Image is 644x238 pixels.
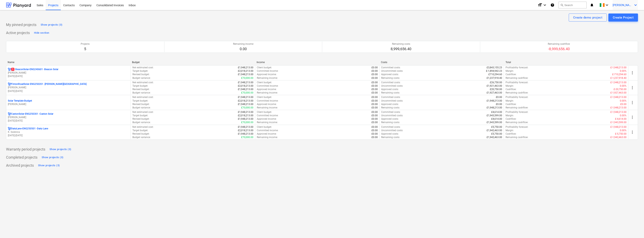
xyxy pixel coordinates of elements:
[42,155,63,160] div: Show projects (0)
[241,121,253,124] p: £70,000.00
[132,99,148,103] p: Target budget :
[257,61,378,64] div: Income
[610,91,626,95] p: £-1,927,463.00
[238,96,253,99] p: £1,948,213.00
[372,106,378,109] p: £0.00
[372,76,378,80] p: £0.00
[506,88,516,91] p: Cashflow :
[257,84,278,88] p: Committed income :
[132,61,253,64] div: Budget
[132,76,151,80] p: Budget variance :
[257,88,277,91] p: Approved income :
[132,103,150,106] p: Revised budget :
[548,42,570,46] p: Remaining cashflow
[257,125,272,129] p: Client budget :
[372,73,378,76] p: £0.00
[8,112,129,123] div: CaxtonSolar-ENG250301 -Caxton Solar[PERSON_NAME][DATE]-[DATE]
[132,96,154,99] p: Net estimated cost :
[238,125,253,129] p: £1,948,213.00
[257,117,277,121] p: Approved income :
[630,130,635,135] span: more_vert
[613,3,633,7] span: [PERSON_NAME]
[132,88,150,91] p: Revised budget :
[238,103,253,106] p: £1,948,213.00
[542,3,547,7] i: keyboard_arrow_down
[490,81,502,84] p: £26,750.00
[620,114,626,117] p: 0.00%
[560,3,563,7] span: search
[506,114,514,117] p: Margin :
[257,103,277,106] p: Approved income :
[33,30,50,36] button: Hide section
[132,106,151,109] p: Budget variance :
[8,103,129,106] p: [PERSON_NAME]
[506,125,528,129] p: Profitability forecast :
[34,31,49,35] div: Hide section
[605,3,609,7] i: keyboard_arrow_down
[630,115,635,120] span: more_vert
[257,114,278,117] p: Committed income :
[8,134,129,137] p: [DATE] - [DATE]
[8,127,11,130] div: Project has multi currencies enabled
[496,103,502,106] p: £0.00
[8,99,32,103] p: Solar Template Budget
[608,14,638,22] button: Create Project
[381,103,399,106] p: Approved costs :
[8,68,129,78] div: 1BeaconSolar-ENG240601 -Beacon Solar[PERSON_NAME][DATE]-[DATE]
[132,125,154,129] p: Net estimated cost :
[132,73,150,76] p: Revised budget :
[487,91,502,95] p: £1,927,463.00
[506,99,514,103] p: Margin :
[8,127,129,137] div: DairyLane-ENG250501 -Dairy LaneK. Gulevica[DATE]-[DATE]
[372,114,378,117] p: £0.00
[11,68,14,71] span: 1
[238,110,253,114] p: £1,948,213.00
[381,117,399,121] p: Approved costs :
[8,130,129,134] p: K. Gulevica
[381,61,502,64] div: Costs
[487,121,502,124] p: £1,943,599.00
[487,114,502,117] p: £1,943,599.00
[506,76,528,80] p: Remaining cashflow :
[381,129,403,132] p: Uncommitted costs :
[381,81,400,84] p: Committed costs :
[620,129,626,132] p: 0.00%
[381,106,400,109] p: Remaining costs :
[238,132,253,136] p: £1,948,213.00
[41,23,62,27] div: Show projects (0)
[506,84,514,88] p: Margin :
[610,106,626,109] p: £-1,948,213.00
[238,99,253,103] p: £2,018,213.00
[490,88,502,91] p: £20,750.00
[132,136,151,139] p: Budget variance :
[590,3,594,7] i: notifications
[381,84,403,88] p: Uncommitted costs :
[620,103,626,106] p: £0.00
[132,117,150,121] p: Revised budget :
[81,42,90,46] p: Projects
[381,76,400,80] p: Remaining costs :
[8,116,129,119] p: [PERSON_NAME]
[257,96,272,99] p: Client budget :
[487,136,502,139] p: £1,942,463.00
[238,73,253,76] p: £1,948,213.00
[372,129,378,132] p: £0.00
[491,125,502,129] p: £5,750.00
[11,112,53,116] p: CaxtonSolar-ENG250301 - Caxton Solar
[257,81,272,84] p: Client budget :
[620,69,626,73] p: 0.00%
[372,66,378,69] p: £0.00
[132,129,148,132] p: Target budget :
[372,136,378,139] p: £0.00
[506,121,528,124] p: Remaining cashflow :
[491,110,502,114] p: £4,614.00
[372,117,378,121] p: £0.00
[487,99,502,103] p: £1,948,213.00
[381,125,400,129] p: Committed costs :
[612,73,626,76] p: £-710,294.60
[372,96,378,99] p: £0.00
[8,86,129,89] p: [PERSON_NAME]
[132,91,151,95] p: Budget variance :
[132,69,148,73] p: Target budget :
[569,14,607,22] button: Create demo project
